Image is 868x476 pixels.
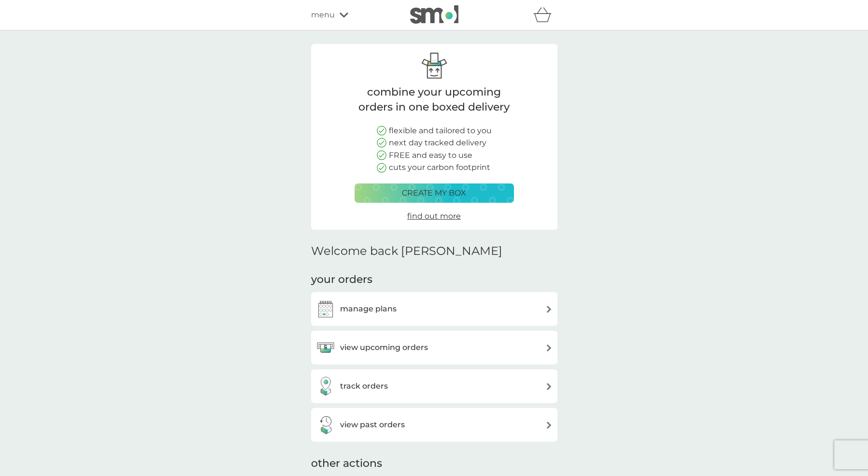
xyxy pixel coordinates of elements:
img: smol [410,5,458,24]
p: flexible and tailored to you [389,125,492,137]
button: create my box [355,183,514,203]
h3: track orders [340,380,388,392]
span: menu [311,9,335,21]
p: FREE and easy to use [389,149,472,162]
p: create my box [402,187,466,199]
h3: manage plans [340,303,397,315]
h3: view upcoming orders [340,341,428,354]
p: next day tracked delivery [389,137,486,149]
img: arrow right [545,421,553,429]
a: find out more [407,210,461,223]
h3: view past orders [340,419,405,431]
img: arrow right [545,306,553,313]
h3: other actions [311,456,382,471]
h2: Welcome back [PERSON_NAME] [311,244,502,258]
span: find out more [407,211,461,221]
p: combine your upcoming orders in one boxed delivery [355,85,514,115]
h3: your orders [311,272,372,287]
div: basket [533,5,557,25]
img: arrow right [545,344,553,351]
img: arrow right [545,383,553,390]
p: cuts your carbon footprint [389,161,490,174]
